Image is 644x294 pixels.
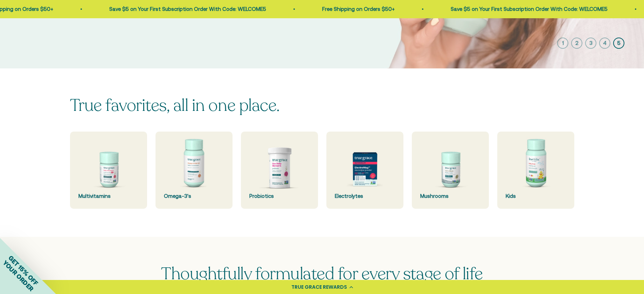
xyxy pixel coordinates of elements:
a: Omega-3's [155,132,233,209]
div: Mushrooms [420,192,480,200]
p: Save $5 on Your First Subscription Order With Code: WELCOME5 [109,5,265,13]
a: Mushrooms [412,132,489,209]
split-lines: True favorites, all in one place. [70,94,280,117]
span: GET 15% OFF [7,254,40,287]
button: 4 [599,38,610,49]
span: YOUR ORDER [1,259,35,293]
a: Multivitamins [70,132,147,209]
div: Probiotics [249,192,310,200]
button: 3 [585,38,596,49]
button: 5 [613,38,624,49]
p: Save $5 on Your First Subscription Order With Code: WELCOME5 [450,5,607,13]
a: Kids [497,132,574,209]
span: Thoughtfully formulated for every stage of life [161,262,483,285]
button: 2 [571,38,582,49]
a: Probiotics [241,132,318,209]
div: TRUE GRACE REWARDS [291,283,347,291]
div: Electrolytes [335,192,395,200]
button: 1 [557,38,568,49]
a: Electrolytes [326,132,403,209]
a: Free Shipping on Orders $50+ [321,6,394,12]
div: Omega-3's [164,192,224,200]
div: Kids [506,192,566,200]
div: Multivitamins [78,192,139,200]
